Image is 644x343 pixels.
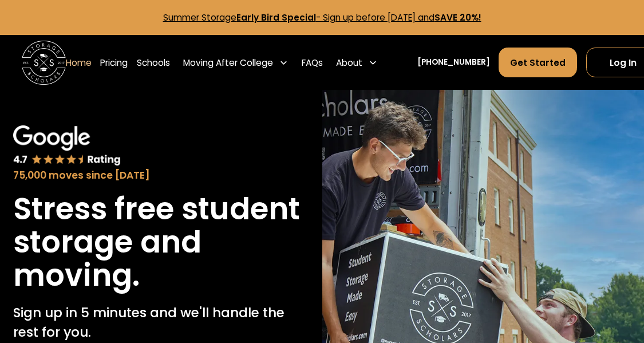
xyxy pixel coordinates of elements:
img: Google 4.7 star rating [13,125,121,167]
strong: SAVE 20%! [434,11,481,23]
a: Schools [137,47,170,78]
a: Pricing [100,47,128,78]
h1: Stress free student storage and moving. [13,192,309,292]
div: Moving After College [183,56,273,69]
strong: Early Bird Special [236,11,316,23]
a: Summer StorageEarly Bird Special- Sign up before [DATE] andSAVE 20%! [163,11,481,23]
div: 75,000 moves since [DATE] [13,168,309,183]
p: Sign up in 5 minutes and we'll handle the rest for you. [13,303,309,342]
a: [PHONE_NUMBER] [417,57,490,68]
div: Moving After College [179,47,293,78]
img: Storage Scholars main logo [22,41,66,85]
div: About [336,56,362,69]
a: Home [66,47,92,78]
a: Get Started [499,48,577,77]
a: home [22,41,66,85]
div: About [331,47,382,78]
a: FAQs [302,47,323,78]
